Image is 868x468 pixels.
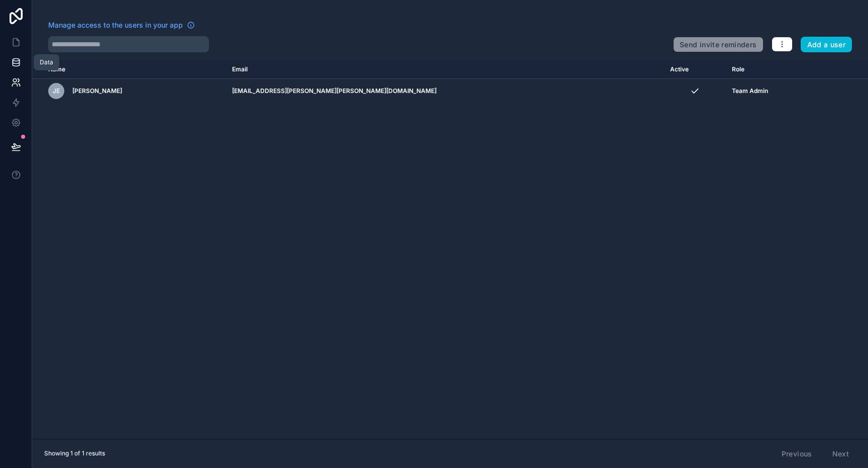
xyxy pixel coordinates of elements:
[53,87,60,95] span: JE
[732,87,768,95] span: Team Admin
[48,20,183,30] span: Manage access to the users in your app
[32,60,226,79] th: Name
[664,60,726,79] th: Active
[226,60,664,79] th: Email
[48,20,195,30] a: Manage access to the users in your app
[726,60,823,79] th: Role
[226,79,664,104] td: [EMAIL_ADDRESS][PERSON_NAME][PERSON_NAME][DOMAIN_NAME]
[44,449,105,457] span: Showing 1 of 1 results
[32,60,868,439] div: scrollable content
[801,37,852,53] button: Add a user
[40,58,53,66] div: Data
[72,87,122,95] span: [PERSON_NAME]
